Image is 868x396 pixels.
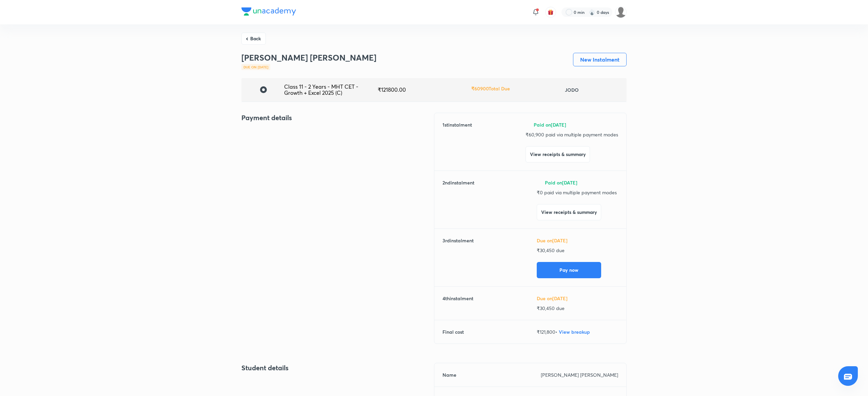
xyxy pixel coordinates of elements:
[241,113,434,123] h4: Payment details
[537,262,601,278] button: Pay now
[526,146,590,162] button: View receipts & summary
[537,189,618,196] p: ₹ 0 paid via multiple payment modes
[545,7,556,18] button: avatar
[545,179,577,186] span: Paid on [DATE]
[284,84,378,96] div: Class 11 - 2 Years - MHT CET - Growth + Excel 2025 (C)
[442,237,474,278] h6: 3 rd instalment
[241,64,270,70] div: Due on [DATE]
[534,121,566,128] span: Paid on [DATE]
[526,131,618,138] p: ₹ 60,900 paid via multiple payment modes
[537,247,618,254] p: ₹ 30,450 due
[573,53,627,66] button: New Instalment
[378,87,471,93] div: ₹ 121800.00
[442,179,474,220] h6: 2 nd instalment
[615,6,627,18] img: Aarati parsewar
[442,295,473,312] h6: 4 th instalment
[241,7,296,16] img: Company Logo
[442,121,472,162] h6: 1 st instalment
[548,9,554,15] img: avatar
[241,53,376,63] h3: [PERSON_NAME] [PERSON_NAME]
[565,86,579,93] h6: JODO
[541,371,618,378] p: [PERSON_NAME] [PERSON_NAME]
[526,122,531,127] img: green-tick
[471,85,510,92] h6: ₹ 60900 Total Due
[442,371,456,378] h6: Name
[241,7,296,17] a: Company Logo
[537,295,618,302] h6: Due on [DATE]
[537,305,618,312] p: ₹ 30,450 due
[537,204,601,220] button: View receipts & summary
[559,329,590,335] span: View breakup
[589,9,595,16] img: streak
[537,328,618,335] p: ₹ 121,800 •
[537,237,618,244] h6: Due on [DATE]
[537,180,542,185] img: green-tick
[241,363,434,373] h4: Student details
[442,328,464,335] h6: Final cost
[241,32,266,45] button: Back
